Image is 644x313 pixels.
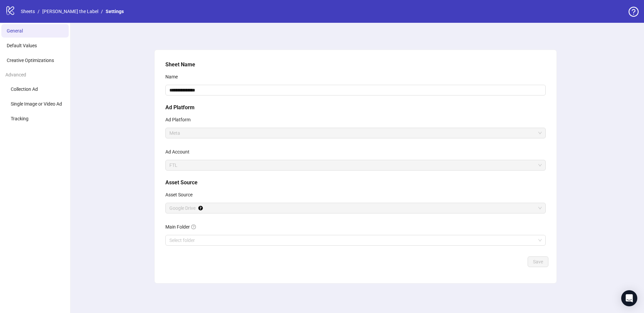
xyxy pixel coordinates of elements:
div: Tooltip anchor [198,205,204,211]
span: Collection Ad [11,86,38,92]
label: Main Folder [165,222,200,232]
h5: Asset Source [165,179,546,187]
span: question-circle [191,225,196,229]
span: question-circle [629,7,639,17]
span: Creative Optimizations [7,58,54,63]
label: Asset Source [165,189,197,200]
span: Single Image or Video Ad [11,101,62,107]
span: FTL [169,160,542,170]
li: / [38,8,40,15]
span: Meta [169,128,542,138]
h5: Sheet Name [165,61,546,69]
h5: Ad Platform [165,104,546,112]
label: Ad Account [165,146,194,157]
span: Default Values [7,43,37,48]
label: Name [165,71,182,82]
a: Settings [104,8,125,15]
input: Name [165,85,546,96]
span: General [7,28,23,34]
span: Google Drive [169,203,542,213]
div: Open Intercom Messenger [621,290,637,306]
label: Ad Platform [165,114,195,125]
a: [PERSON_NAME] the Label [41,8,100,15]
span: Tracking [11,116,29,121]
a: Sheets [19,8,36,15]
button: Save [528,256,548,267]
li: / [101,8,103,15]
